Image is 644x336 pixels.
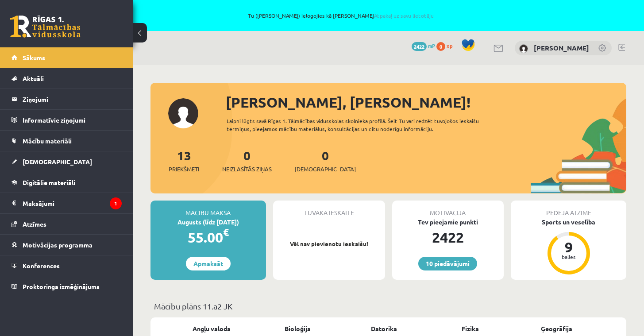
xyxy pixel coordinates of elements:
a: Mācību materiāli [12,131,122,151]
a: Maksājumi1 [12,193,122,213]
div: 55.00 [150,227,266,248]
legend: Informatīvie ziņojumi [23,110,122,130]
a: 10 piedāvājumi [418,257,477,270]
a: 2422 mP [412,42,435,49]
a: Ziņojumi [12,89,122,109]
div: Sports un veselība [511,217,626,227]
legend: Maksājumi [23,193,122,213]
a: [DEMOGRAPHIC_DATA] [12,151,122,172]
a: Motivācijas programma [12,235,122,255]
span: Aktuāli [23,74,44,82]
div: Augusts (līdz [DATE]) [150,217,266,227]
a: Informatīvie ziņojumi [12,110,122,130]
legend: Ziņojumi [23,89,122,109]
div: 9 [555,240,582,254]
span: Konferences [23,262,60,270]
span: Neizlasītās ziņas [222,165,272,174]
img: Rodrigo Skuja [519,44,528,53]
span: Atzīmes [23,220,46,228]
a: Datorika [371,324,397,333]
a: 0Neizlasītās ziņas [222,147,272,174]
a: Proktoringa izmēģinājums [12,276,122,297]
a: Bioloģija [285,324,311,333]
div: 2422 [392,227,504,248]
span: Tu ([PERSON_NAME]) ielogojies kā [PERSON_NAME] [102,13,580,18]
div: balles [555,254,582,259]
a: 13Priekšmeti [169,147,199,174]
a: Atzīmes [12,214,122,234]
div: [PERSON_NAME], [PERSON_NAME]! [226,92,626,113]
span: € [223,226,229,239]
i: 1 [110,197,122,209]
span: mP [428,42,435,49]
span: Mācību materiāli [23,137,72,145]
a: 0 xp [436,42,457,49]
span: [DEMOGRAPHIC_DATA] [295,165,356,174]
p: Vēl nav pievienotu ieskaišu! [278,239,381,248]
a: Atpakaļ uz savu lietotāju [374,12,434,19]
span: 2422 [412,42,427,51]
a: Aktuāli [12,68,122,89]
span: Motivācijas programma [23,241,93,249]
a: Sākums [12,47,122,68]
div: Tev pieejamie punkti [392,217,504,227]
a: Angļu valoda [193,324,231,333]
a: Apmaksāt [186,257,231,270]
span: [DEMOGRAPHIC_DATA] [23,158,92,166]
span: Sākums [23,54,45,62]
div: Laipni lūgts savā Rīgas 1. Tālmācības vidusskolas skolnieka profilā. Šeit Tu vari redzēt tuvojošo... [227,117,512,133]
a: 0[DEMOGRAPHIC_DATA] [295,147,356,174]
a: Fizika [462,324,479,333]
a: Rīgas 1. Tālmācības vidusskola [10,15,81,38]
span: Digitālie materiāli [23,178,75,186]
span: 0 [436,42,445,51]
span: Priekšmeti [169,165,199,174]
div: Mācību maksa [150,201,266,217]
span: xp [447,42,452,49]
a: Ģeogrāfija [541,324,572,333]
a: [PERSON_NAME] [534,43,589,52]
span: Proktoringa izmēģinājums [23,282,100,290]
a: Konferences [12,255,122,276]
a: Sports un veselība 9 balles [511,217,626,276]
div: Pēdējā atzīme [511,201,626,217]
div: Tuvākā ieskaite [273,201,385,217]
p: Mācību plāns 11.a2 JK [154,300,623,312]
a: Digitālie materiāli [12,172,122,193]
div: Motivācija [392,201,504,217]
